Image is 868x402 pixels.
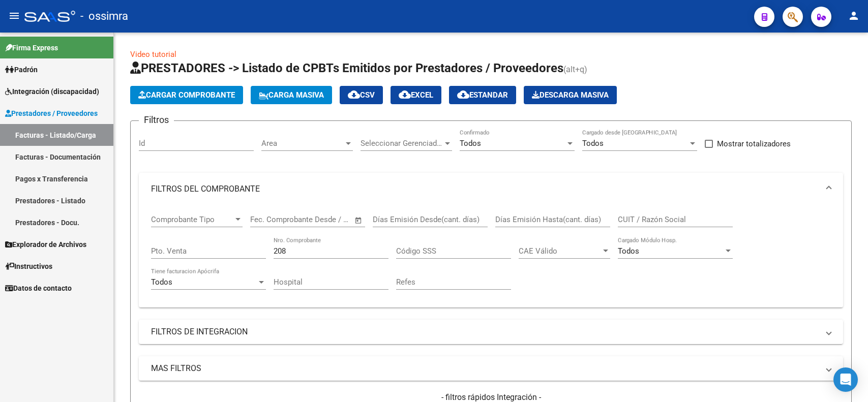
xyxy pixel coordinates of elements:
button: CSV [340,86,383,104]
span: Descarga Masiva [532,90,609,100]
h3: Filtros [139,113,174,127]
mat-expansion-panel-header: FILTROS DE INTEGRACION [139,320,843,344]
span: Area [261,139,344,148]
span: Carga Masiva [259,90,324,100]
span: CAE Válido [519,246,601,256]
mat-icon: cloud_download [399,88,411,101]
span: CSV [348,90,375,100]
mat-icon: cloud_download [457,88,469,101]
button: Estandar [449,86,516,104]
mat-expansion-panel-header: MAS FILTROS [139,356,843,381]
input: End date [292,215,342,224]
span: Todos [460,139,481,148]
mat-icon: person [848,10,860,22]
button: Cargar Comprobante [130,86,243,104]
span: Instructivos [5,261,52,272]
span: Seleccionar Gerenciador [361,139,443,148]
span: Integración (discapacidad) [5,86,99,97]
span: Todos [151,277,172,287]
button: EXCEL [391,86,441,104]
span: (alt+q) [563,65,587,74]
a: Video tutorial [130,50,176,59]
span: Mostrar totalizadores [717,138,791,150]
mat-icon: menu [8,10,20,22]
span: Cargar Comprobante [138,90,235,100]
span: Todos [582,139,604,148]
div: Open Intercom Messenger [833,367,858,392]
div: FILTROS DEL COMPROBANTE [139,205,843,307]
mat-expansion-panel-header: FILTROS DEL COMPROBANTE [139,173,843,205]
span: - ossimra [80,5,128,27]
span: Firma Express [5,42,58,53]
span: Comprobante Tipo [151,215,233,224]
input: Start date [250,215,283,224]
mat-panel-title: FILTROS DE INTEGRACION [151,326,819,337]
button: Descarga Masiva [524,86,617,104]
span: Padrón [5,64,38,75]
button: Open calendar [353,214,365,226]
span: Todos [618,246,639,256]
mat-panel-title: FILTROS DEL COMPROBANTE [151,183,819,195]
span: Prestadores / Proveedores [5,108,98,119]
span: Datos de contacto [5,283,72,294]
span: Explorador de Archivos [5,239,86,250]
span: Estandar [457,90,508,100]
mat-panel-title: MAS FILTROS [151,363,819,374]
span: PRESTADORES -> Listado de CPBTs Emitidos por Prestadores / Proveedores [130,61,563,75]
mat-icon: cloud_download [348,88,360,101]
span: EXCEL [399,90,433,100]
app-download-masive: Descarga masiva de comprobantes (adjuntos) [524,86,617,104]
button: Carga Masiva [251,86,332,104]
